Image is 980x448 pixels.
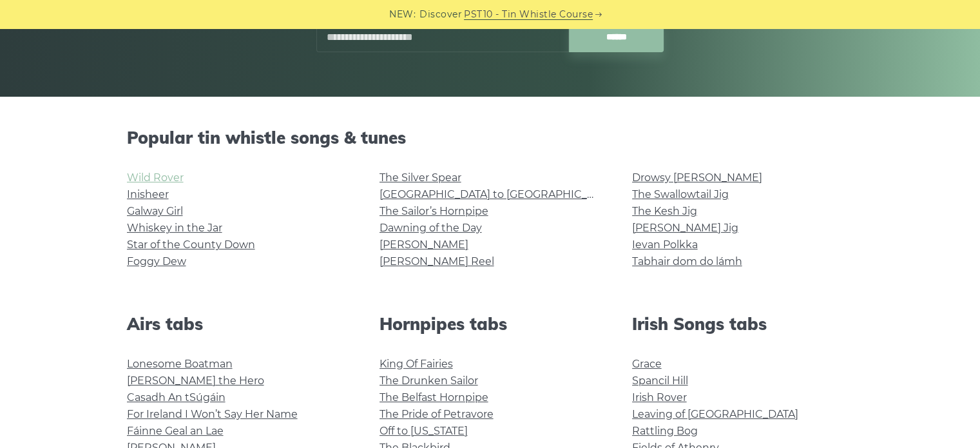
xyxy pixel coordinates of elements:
[127,358,233,370] a: Lonesome Boatman
[632,188,729,200] a: The Swallowtail Jig
[380,188,617,200] a: [GEOGRAPHIC_DATA] to [GEOGRAPHIC_DATA]
[380,171,461,184] a: The Silver Spear
[127,391,226,404] a: Casadh An tSúgáin
[464,7,593,22] a: PST10 - Tin Whistle Course
[380,205,488,217] a: The Sailor’s Hornpipe
[380,391,488,404] a: The Belfast Hornpipe
[632,222,738,234] a: [PERSON_NAME] Jig
[127,314,349,334] h2: Airs tabs
[380,314,601,334] h2: Hornpipes tabs
[127,425,224,437] a: Fáinne Geal an Lae
[127,375,264,387] a: [PERSON_NAME] the Hero
[632,408,798,420] a: Leaving of [GEOGRAPHIC_DATA]
[127,255,186,268] a: Foggy Dew
[127,128,854,148] h2: Popular tin whistle songs & tunes
[632,239,698,251] a: Ievan Polkka
[380,255,494,268] a: [PERSON_NAME] Reel
[632,255,742,268] a: Tabhair dom do lámh
[380,375,478,387] a: The Drunken Sailor
[632,391,687,404] a: Irish Rover
[632,375,688,387] a: Spancil Hill
[419,7,462,22] span: Discover
[127,239,255,251] a: Star of the County Down
[380,239,468,251] a: [PERSON_NAME]
[127,205,183,217] a: Galway Girl
[389,7,416,22] span: NEW:
[632,425,698,437] a: Rattling Bog
[127,171,184,184] a: Wild Rover
[127,188,169,200] a: Inisheer
[380,408,494,420] a: The Pride of Petravore
[127,222,222,234] a: Whiskey in the Jar
[380,425,468,437] a: Off to [US_STATE]
[632,171,762,184] a: Drowsy [PERSON_NAME]
[127,408,298,420] a: For Ireland I Won’t Say Her Name
[632,205,697,217] a: The Kesh Jig
[380,222,482,234] a: Dawning of the Day
[380,358,453,370] a: King Of Fairies
[632,314,854,334] h2: Irish Songs tabs
[632,358,662,370] a: Grace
